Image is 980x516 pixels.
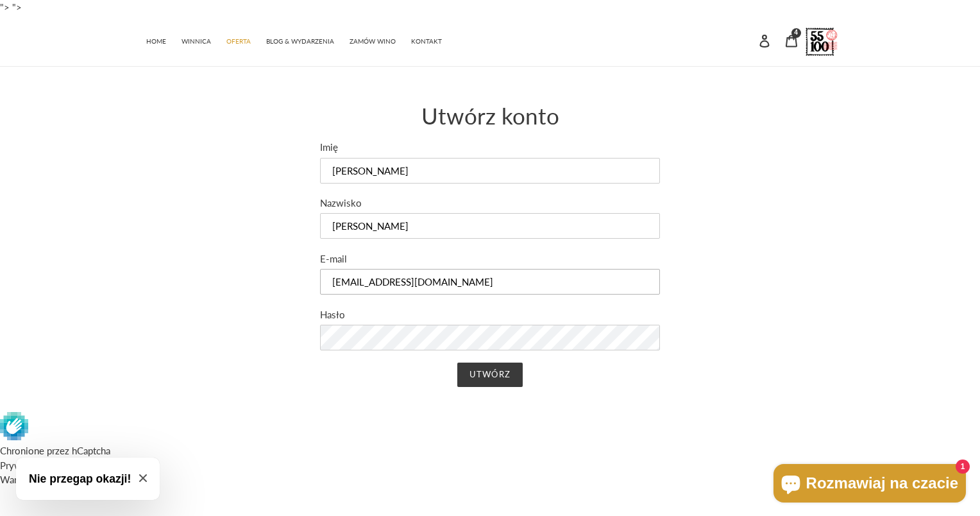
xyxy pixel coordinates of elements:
span: BLOG & WYDARZENIA [266,37,334,46]
label: Nazwisko [320,196,660,211]
h1: Utwórz konto [320,102,660,129]
span: WINNICA [182,37,211,46]
span: OFERTA [226,37,251,46]
a: WINNICA [175,31,217,49]
a: KONTAKT [405,31,448,49]
span: 4 [794,30,798,36]
input: Utwórz [457,363,522,387]
label: Hasło [320,307,660,322]
a: BLOG & WYDARZENIA [260,31,341,49]
a: ZAMÓW WINO [343,31,402,49]
a: HOME [140,31,173,49]
span: HOME [146,37,166,46]
inbox-online-store-chat: Czat w sklepie online Shopify [770,464,970,506]
label: E-mail [320,252,660,266]
span: ZAMÓW WINO [350,37,396,46]
label: Imię [320,140,660,155]
a: 4 [778,26,805,54]
span: KONTAKT [411,37,442,46]
a: OFERTA [220,31,257,49]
